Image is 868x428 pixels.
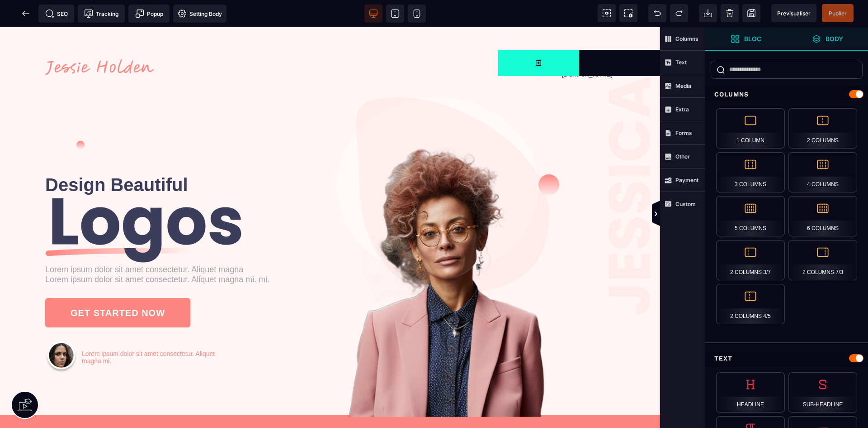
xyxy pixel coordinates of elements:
[675,106,689,113] strong: Extra
[82,321,224,340] text: Lorem ipsum dolor sit amet consectetur. Aliquet magna mi.
[716,196,785,236] div: 5 Columns
[45,9,68,18] span: SEO
[787,27,868,51] span: Open Layer Manager
[675,82,691,89] strong: Media
[498,23,579,49] span: Open Blocks
[716,108,785,149] div: 1 Column
[705,350,868,367] div: Text
[788,152,857,192] div: 4 Columns
[45,314,77,346] img: 9563c74daac0dde64791e2d68d25dc8a_Ellipse_1_(1).png
[777,10,811,17] span: Previsualiser
[771,4,816,22] span: Preview
[675,35,698,42] strong: Columns
[178,9,222,18] span: Setting Body
[45,236,330,260] text: Lorem ipsum dolor sit amet consectetur. Aliquet magna Lorem ipsum dolor sit amet consectetur. Ali...
[788,240,857,280] div: 2 Columns 7/3
[84,9,118,18] span: Tracking
[675,201,696,207] strong: Custom
[716,152,785,192] div: 3 Columns
[705,86,868,103] div: Columns
[619,4,637,22] span: Screenshot
[45,171,245,236] img: 05d724f234212e55da7924eda8ae7c21_Group_12.png
[598,4,616,22] span: View components
[829,10,847,17] span: Publier
[45,32,154,48] img: 7846bf60b50d1368bc4f2c111ceec227_logo.png
[716,284,785,324] div: 2 Columns 4/5
[744,35,761,42] strong: Bloc
[716,372,785,413] div: Headline
[675,177,698,183] strong: Payment
[788,372,857,413] div: Sub-Headline
[45,144,330,171] text: Design Beautiful
[716,240,785,280] div: 2 Columns 3/7
[826,35,843,42] strong: Body
[788,108,857,149] div: 2 Columns
[675,59,687,66] strong: Text
[330,105,544,390] img: 8847f0da470f36bb7bd186477dc7e0e6_image_1_(3).png
[675,130,692,136] strong: Forms
[45,271,190,300] button: GET STARTED NOW
[705,27,787,51] span: Open Blocks
[675,153,690,160] strong: Other
[135,9,163,18] span: Popup
[788,196,857,236] div: 6 Columns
